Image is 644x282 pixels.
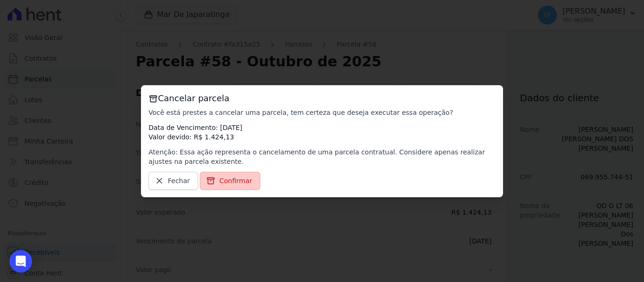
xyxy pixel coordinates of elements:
[149,108,495,117] p: Você está prestes a cancelar uma parcela, tem certeza que deseja executar essa operação?
[9,250,32,273] div: Open Intercom Messenger
[200,172,260,190] a: Confirmar
[149,172,198,190] a: Fechar
[149,123,495,142] p: Data de Vencimento: [DATE] Valor devido: R$ 1.424,13
[219,176,252,185] span: Confirmar
[149,93,495,104] h3: Cancelar parcela
[168,176,190,185] span: Fechar
[149,147,495,166] p: Atenção: Essa ação representa o cancelamento de uma parcela contratual. Considere apenas realizar...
